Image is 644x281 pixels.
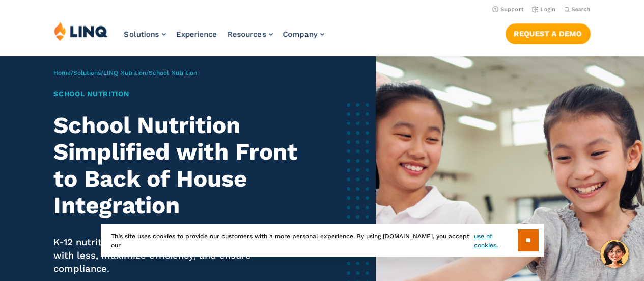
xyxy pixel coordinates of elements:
a: Support [492,6,524,13]
span: Company [283,30,318,39]
a: Solutions [124,30,166,39]
div: This site uses cookies to provide our customers with a more personal experience. By using [DOMAIN... [101,224,544,257]
span: School Nutrition [149,69,197,76]
nav: Primary Navigation [124,21,324,55]
span: Solutions [124,30,159,39]
h1: School Nutrition [53,89,307,99]
h2: School Nutrition Simplified with Front to Back of House Integration [53,112,307,219]
span: Resources [228,30,266,39]
a: Experience [176,30,217,39]
a: LINQ Nutrition [103,69,146,76]
a: Login [532,6,556,13]
img: LINQ | K‑12 Software [54,21,108,41]
nav: Button Navigation [506,21,591,44]
a: Company [283,30,324,39]
a: Home [53,69,71,76]
button: Open Search Bar [564,6,591,13]
a: Resources [228,30,273,39]
span: Search [572,6,591,13]
p: K-12 nutrition software built to help teams do more with less, maximize efficiency, and ensure co... [53,236,307,276]
a: Request a Demo [506,23,591,44]
span: / / / [53,69,197,76]
a: Solutions [73,69,101,76]
a: use of cookies. [474,232,517,250]
button: Hello, have a question? Let’s chat. [600,240,629,268]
